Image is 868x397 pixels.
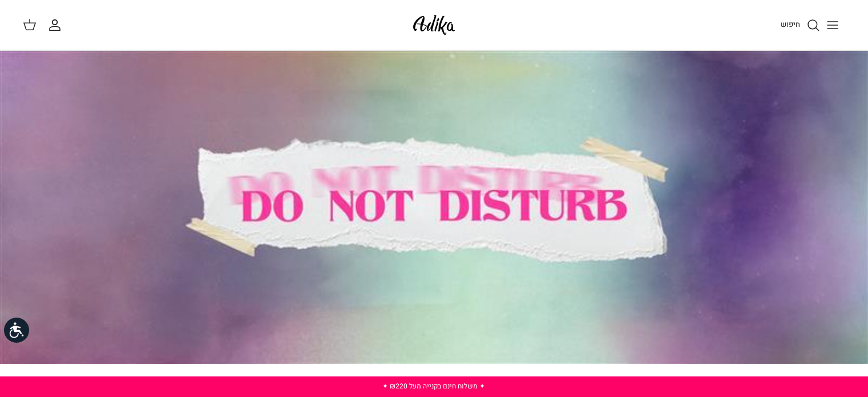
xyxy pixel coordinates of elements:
[820,13,845,38] button: Toggle menu
[781,19,800,30] span: חיפוש
[781,18,820,32] a: חיפוש
[410,11,458,38] img: Adika IL
[48,18,66,32] a: החשבון שלי
[382,381,485,391] a: ✦ משלוח חינם בקנייה מעל ₪220 ✦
